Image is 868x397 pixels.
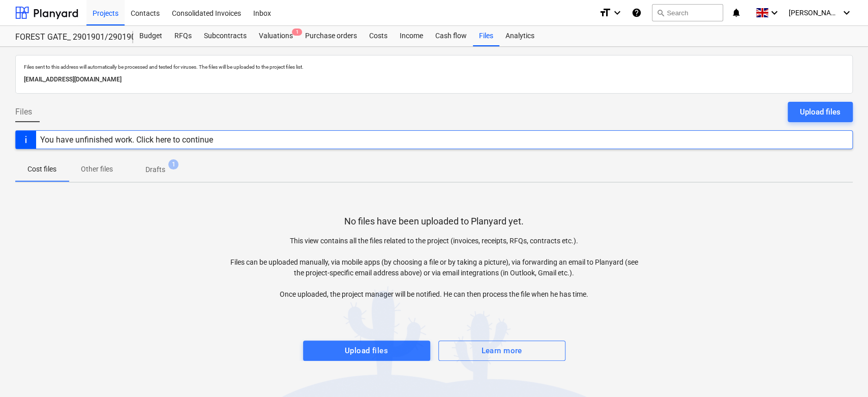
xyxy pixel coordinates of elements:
a: Subcontracts [198,26,253,46]
a: Purchase orders [299,26,363,46]
p: Drafts [145,164,165,175]
div: Upload files [345,344,388,357]
i: Knowledge base [632,7,642,19]
div: Valuations [253,26,299,46]
i: notifications [731,7,741,19]
button: Upload files [303,341,430,361]
a: Analytics [499,26,541,46]
p: Other files [81,164,113,175]
p: Files sent to this address will automatically be processed and tested for viruses. The files will... [24,64,844,70]
iframe: Chat Widget [817,348,868,397]
i: keyboard_arrow_down [611,7,623,19]
a: Cash flow [429,26,473,46]
div: Upload files [800,105,841,119]
a: Costs [363,26,394,46]
i: keyboard_arrow_down [768,7,781,19]
p: [EMAIL_ADDRESS][DOMAIN_NAME] [24,74,844,85]
div: FOREST GATE_ 2901901/2901902/2901903 [15,32,121,43]
p: This view contains all the files related to the project (invoices, receipts, RFQs, contracts etc.... [225,236,644,300]
a: Valuations1 [253,26,299,46]
a: Budget [133,26,168,46]
a: Files [473,26,499,46]
p: Cost files [27,164,56,175]
span: Files [15,106,32,118]
span: search [656,9,665,17]
button: Search [652,4,723,21]
span: 1 [292,29,302,36]
span: [PERSON_NAME] [789,9,840,17]
p: No files have been uploaded to Planyard yet. [344,215,524,228]
a: Income [394,26,429,46]
a: RFQs [168,26,198,46]
div: Learn more [481,344,522,357]
button: Upload files [788,102,853,122]
div: You have unfinished work. Click here to continue [40,135,213,145]
span: 1 [168,159,178,169]
i: format_size [599,7,611,19]
button: Learn more [438,341,565,361]
i: keyboard_arrow_down [841,7,853,19]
